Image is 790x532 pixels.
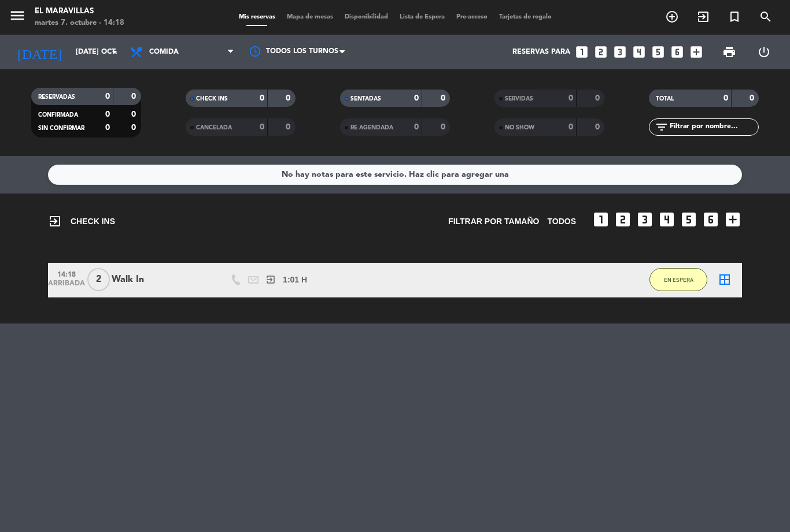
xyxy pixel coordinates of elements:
i: turned_in_not [728,10,741,24]
span: Mapa de mesas [281,14,339,20]
span: NO SHOW [505,125,534,131]
i: looks_one [574,44,589,59]
strong: 0 [260,94,264,102]
i: [DATE] [9,39,70,65]
strong: 0 [595,94,602,102]
i: border_all [718,273,732,287]
span: 1:01 H [283,273,307,287]
i: looks_5 [651,44,666,59]
strong: 0 [441,94,448,102]
i: exit_to_app [265,274,276,285]
span: 14:18 [52,267,81,280]
strong: 0 [260,123,264,131]
span: Reservas para [512,48,570,56]
span: CONFIRMADA [38,112,78,118]
i: looks_two [614,210,632,229]
strong: 0 [286,94,293,102]
div: martes 7. octubre - 14:18 [35,17,124,29]
span: print [722,45,736,59]
span: Mis reservas [233,14,281,20]
span: TOTAL [656,96,674,102]
span: RESERVAR MESA [656,7,688,27]
div: LOG OUT [747,35,781,69]
strong: 0 [414,94,419,102]
strong: 0 [131,124,138,132]
span: Lista de Espera [394,14,451,20]
span: Tarjetas de regalo [493,14,558,20]
i: looks_4 [658,210,676,229]
strong: 0 [595,123,602,131]
strong: 0 [414,123,419,131]
span: SENTADAS [350,96,381,102]
strong: 0 [105,92,110,101]
span: Reserva especial [719,7,750,27]
i: exit_to_app [48,214,62,228]
button: menu [9,7,26,28]
i: looks_4 [632,44,647,59]
strong: 0 [750,94,756,102]
span: Pre-acceso [451,14,493,20]
span: 2 [87,268,110,291]
strong: 0 [105,110,110,118]
span: Comida [149,48,179,56]
span: TODOS [547,215,576,228]
span: RESERVADAS [38,94,75,100]
i: add_box [723,210,742,229]
i: looks_one [592,210,610,229]
span: SIN CONFIRMAR [38,125,84,131]
span: RE AGENDADA [350,125,393,131]
strong: 0 [568,123,573,131]
strong: 0 [131,92,138,101]
span: CANCELADA [196,125,232,131]
input: Filtrar por nombre... [669,121,758,133]
i: power_settings_new [757,45,771,59]
strong: 0 [131,110,138,118]
button: EN ESPERA [649,268,707,291]
i: filter_list [655,120,669,134]
span: WALK IN [688,7,719,27]
strong: 0 [568,94,573,102]
i: looks_5 [680,210,698,229]
span: CHECK INS [48,214,115,228]
i: looks_6 [670,44,685,59]
span: Disponibilidad [339,14,394,20]
i: add_circle_outline [665,10,679,24]
div: Walk In [112,272,210,287]
i: menu [9,7,26,24]
strong: 0 [441,123,448,131]
i: search [759,10,773,24]
i: looks_6 [702,210,720,229]
div: El Maravillas [35,6,124,17]
strong: 0 [105,124,110,132]
i: looks_3 [612,44,627,59]
span: SERVIDAS [505,96,533,102]
i: looks_two [593,44,608,59]
i: exit_to_app [696,10,710,24]
span: CHECK INS [196,96,228,102]
strong: 0 [723,94,728,102]
i: add_box [689,44,704,59]
strong: 0 [286,123,293,131]
span: EN ESPERA [664,277,693,283]
i: looks_3 [636,210,654,229]
i: arrow_drop_down [108,45,121,59]
span: BUSCAR [750,7,781,27]
div: No hay notas para este servicio. Haz clic para agregar una [282,168,509,181]
span: Filtrar por tamaño [448,215,539,228]
span: ARRIBADA [52,280,81,293]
